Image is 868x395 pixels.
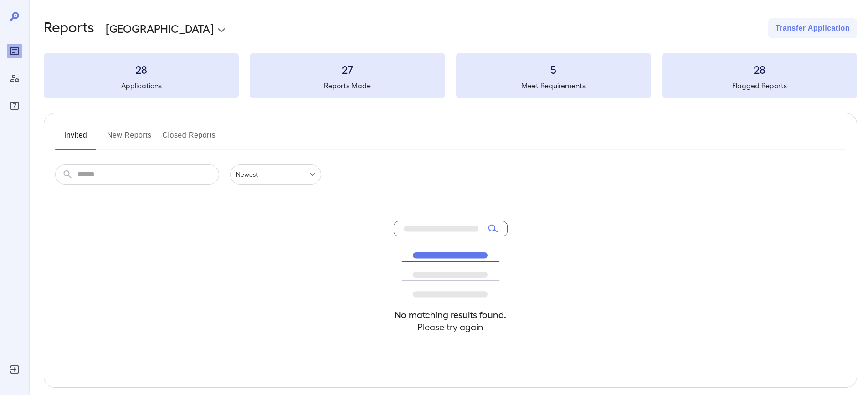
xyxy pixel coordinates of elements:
button: Invited [55,128,96,150]
h3: 5 [456,62,651,77]
summary: 28Applications27Reports Made5Meet Requirements28Flagged Reports [44,53,857,98]
div: Manage Users [7,71,22,86]
h4: Please try again [394,321,508,333]
h5: Flagged Reports [662,80,857,91]
h3: 27 [250,62,445,77]
h3: 28 [44,62,239,77]
button: Transfer Application [768,18,857,38]
button: Closed Reports [163,128,216,150]
p: [GEOGRAPHIC_DATA] [106,21,214,36]
h5: Reports Made [250,80,445,91]
h3: 28 [662,62,857,77]
div: Reports [7,44,22,58]
h5: Meet Requirements [456,80,651,91]
div: FAQ [7,98,22,113]
div: Newest [230,164,321,185]
div: Log Out [7,362,22,377]
h4: No matching results found. [394,308,508,321]
button: New Reports [107,128,152,150]
h5: Applications [44,80,239,91]
h2: Reports [44,18,94,38]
